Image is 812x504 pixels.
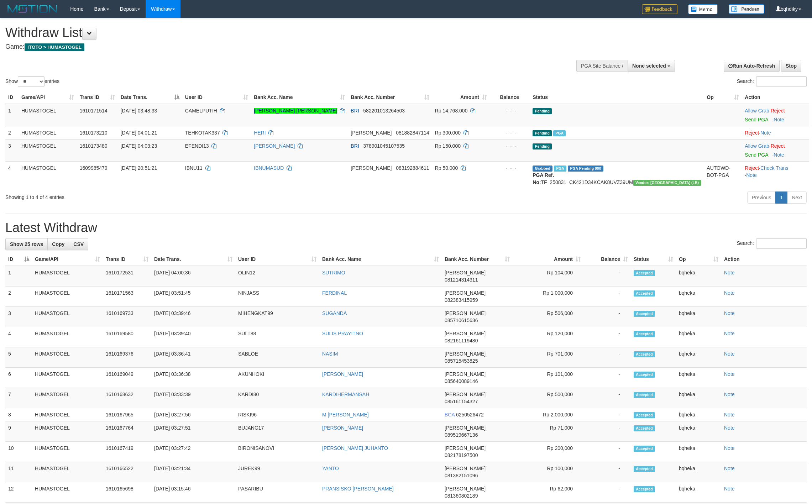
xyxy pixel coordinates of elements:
[19,91,77,104] th: Game/API: activate to sort column ascending
[445,297,478,303] span: Copy 082383415959 to clipboard
[445,412,455,418] span: BCA
[493,164,527,172] div: - - -
[322,392,369,397] a: KARDIHERMANSAH
[80,130,108,136] span: 1610173210
[583,462,631,482] td: -
[634,392,655,398] span: Accepted
[351,130,392,136] span: [PERSON_NAME]
[322,466,339,471] a: YANTO
[251,91,348,104] th: Bank Acc. Name: activate to sort column ascending
[493,142,527,149] div: - - -
[5,139,19,161] td: 3
[103,307,151,327] td: 1610169733
[676,307,721,327] td: bqheka
[533,108,552,114] span: Pending
[724,290,735,296] a: Note
[5,43,534,51] h4: Game:
[32,442,103,462] td: HUMASTOGEL
[676,266,721,287] td: bqheka
[634,372,655,378] span: Accepted
[445,371,486,377] span: [PERSON_NAME]
[322,351,338,357] a: NASIM
[5,26,534,40] h1: Withdraw List
[513,266,583,287] td: Rp 104,000
[5,307,32,327] td: 3
[5,161,19,189] td: 4
[351,108,359,114] span: BRI
[745,130,759,136] a: Reject
[533,143,552,149] span: Pending
[32,253,103,266] th: Game/API: activate to sort column ascending
[533,130,552,136] span: Pending
[745,165,759,171] a: Reject
[513,388,583,408] td: Rp 500,000
[185,130,220,136] span: TEHKOTAK337
[729,4,764,14] img: panduan.png
[121,108,157,114] span: [DATE] 03:48:33
[322,290,347,296] a: FERDINAL
[787,191,807,204] a: Next
[151,287,235,307] td: [DATE] 03:51:45
[235,388,319,408] td: KARDI80
[737,76,807,87] label: Search:
[396,130,429,136] span: Copy 081882847114 to clipboard
[5,4,59,14] img: MOTION_logo.png
[5,104,19,126] td: 1
[5,191,333,201] div: Showing 1 to 4 of 4 entries
[568,166,603,172] span: PGA Pending
[442,253,513,266] th: Bank Acc. Number: activate to sort column ascending
[77,91,118,104] th: Trans ID: activate to sort column ascending
[513,287,583,307] td: Rp 1,000,000
[10,241,43,247] span: Show 25 rows
[513,253,583,266] th: Amount: activate to sort column ascending
[742,139,809,161] td: ·
[322,412,369,418] a: M [PERSON_NAME]
[151,462,235,482] td: [DATE] 03:21:34
[745,117,768,122] a: Send PGA
[5,266,32,287] td: 1
[235,327,319,347] td: SULT88
[5,126,19,139] td: 2
[363,143,405,149] span: Copy 378901045107535 to clipboard
[32,327,103,347] td: HUMASTOGEL
[583,347,631,368] td: -
[445,317,478,323] span: Copy 085710615636 to clipboard
[151,368,235,388] td: [DATE] 03:36:38
[5,442,32,462] td: 10
[724,351,735,357] a: Note
[583,327,631,347] td: -
[435,108,468,114] span: Rp 14.768.000
[47,238,69,250] a: Copy
[5,287,32,307] td: 2
[151,482,235,503] td: [DATE] 03:15:46
[151,388,235,408] td: [DATE] 03:33:39
[724,371,735,377] a: Note
[25,43,84,51] span: ITOTO > HUMASTOGEL
[235,421,319,442] td: BUJANG17
[445,338,478,343] span: Copy 082161119480 to clipboard
[756,76,807,87] input: Search:
[5,327,32,347] td: 4
[32,482,103,503] td: HUMASTOGEL
[445,392,486,397] span: [PERSON_NAME]
[235,462,319,482] td: JUREK99
[235,347,319,368] td: SABLOE
[676,462,721,482] td: bqheka
[553,130,566,136] span: Marked by bqheka
[32,347,103,368] td: HUMASTOGEL
[121,143,157,149] span: [DATE] 04:03:23
[363,108,405,114] span: Copy 582201013264503 to clipboard
[676,421,721,442] td: bqheka
[721,253,807,266] th: Action
[322,331,363,336] a: SULIS PRAYITNO
[760,130,771,136] a: Note
[121,165,157,171] span: [DATE] 20:51:21
[704,161,742,189] td: AUTOWD-BOT-PGA
[5,221,807,235] h1: Latest Withdraw
[634,486,655,492] span: Accepted
[628,60,675,72] button: None selected
[5,482,32,503] td: 12
[5,462,32,482] td: 11
[445,493,478,499] span: Copy 081360802189 to clipboard
[676,287,721,307] td: bqheka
